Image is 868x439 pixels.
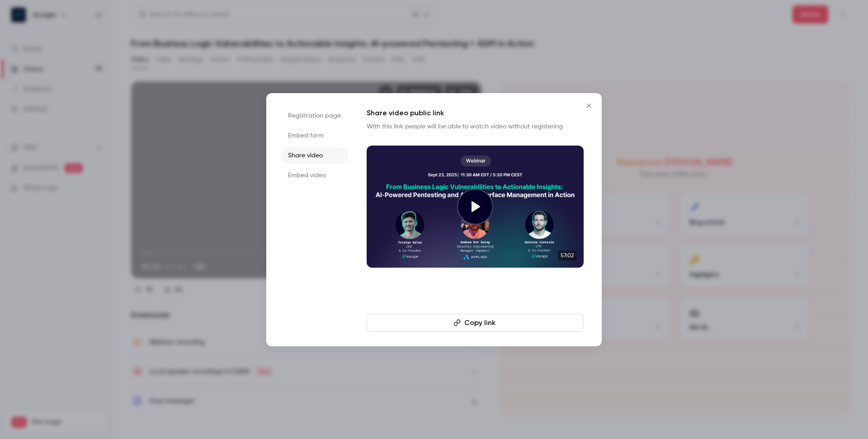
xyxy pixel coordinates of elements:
[281,147,349,164] li: Share video
[367,146,584,268] a: 57:02
[281,108,349,124] li: Registration page
[281,127,349,144] li: Embed form
[367,108,584,118] h1: Share video public link
[367,314,584,332] button: Copy link
[367,122,584,131] p: With this link people will be able to watch video without registering
[281,167,349,184] li: Embed video
[558,250,576,260] span: 57:02
[580,97,598,115] button: Close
